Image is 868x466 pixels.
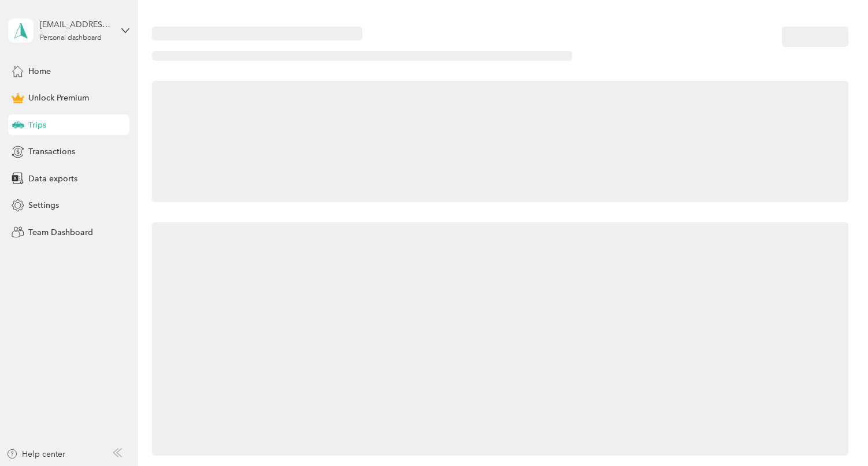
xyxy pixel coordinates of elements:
span: Home [28,65,51,77]
div: Personal dashboard [40,35,102,42]
span: Data exports [28,173,77,185]
span: Trips [28,119,46,131]
span: Settings [28,199,59,211]
iframe: Everlance-gr Chat Button Frame [803,401,868,466]
span: Team Dashboard [28,226,93,238]
span: Transactions [28,146,75,158]
button: Help center [6,448,65,460]
span: Unlock Premium [28,92,89,104]
div: [EMAIL_ADDRESS][DOMAIN_NAME] [40,18,112,31]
